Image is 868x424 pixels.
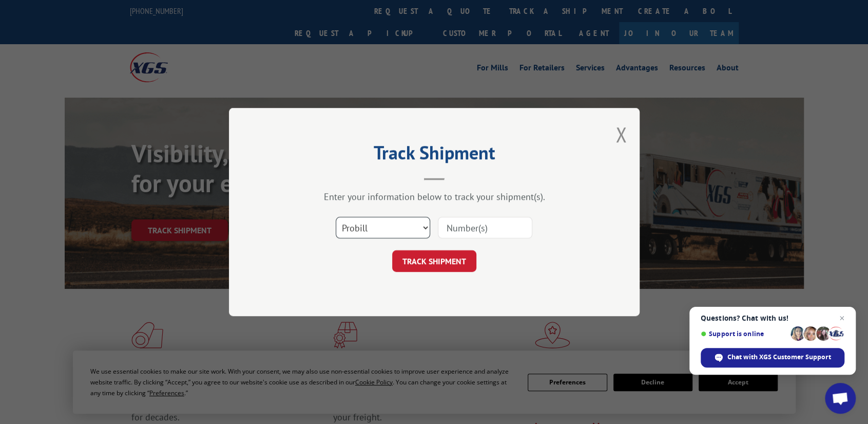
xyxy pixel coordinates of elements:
[701,348,844,367] div: Chat with XGS Customer Support
[615,121,627,148] button: Close modal
[701,314,844,322] span: Questions? Chat with us!
[836,312,848,324] span: Close chat
[392,250,476,272] button: TRACK SHIPMENT
[438,217,532,238] input: Number(s)
[727,353,831,362] span: Chat with XGS Customer Support
[280,191,588,202] div: Enter your information below to track your shipment(s).
[825,383,856,414] div: Open chat
[701,330,787,338] span: Support is online
[280,145,588,165] h2: Track Shipment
